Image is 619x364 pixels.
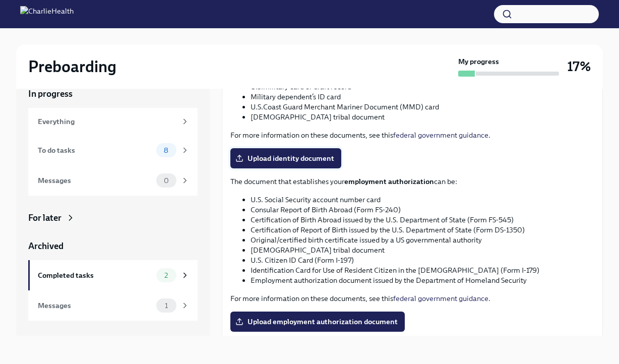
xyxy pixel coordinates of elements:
[28,240,198,252] a: Archived
[393,131,488,140] a: federal government guidance
[567,57,591,76] h3: 17%
[230,293,594,304] p: For more information on these documents, see this .
[158,177,175,185] span: 0
[230,176,594,187] p: The document that establishes your can be:
[251,205,594,215] li: Consular Report of Birth Abroad (Form FS-240)
[20,6,74,22] img: CharlieHealth
[251,102,594,112] li: U.S.Coast Guard Merchant Mariner Document (MMD) card
[28,108,198,135] a: Everything
[28,88,198,100] a: In progress
[251,112,594,122] li: [DEMOGRAPHIC_DATA] tribal document
[458,56,499,67] strong: My progress
[393,294,488,303] a: federal government guidance
[158,272,174,279] span: 2
[28,212,61,224] div: For later
[28,290,198,321] a: Messages1
[159,302,174,310] span: 1
[230,130,594,140] p: For more information on these documents, see this .
[237,153,334,163] span: Upload identity document
[28,135,198,165] a: To do tasks8
[28,212,198,224] a: For later
[230,148,341,168] label: Upload identity document
[251,215,594,225] li: Certification of Birth Abroad issued by the U.S. Department of State (Form FS-545)
[158,147,174,154] span: 8
[28,56,116,77] h2: Preboarding
[251,275,594,285] li: Employment authorization document issued by the Department of Homeland Security
[230,312,405,332] label: Upload employment authorization document
[28,260,198,290] a: Completed tasks2
[251,255,594,265] li: U.S. Citizen ID Card (Form I-197)
[38,145,152,156] div: To do tasks
[38,175,152,186] div: Messages
[38,270,152,281] div: Completed tasks
[344,177,434,186] strong: employment authorization
[251,195,594,205] li: U.S. Social Security account number card
[38,300,152,311] div: Messages
[251,235,594,245] li: Original/certified birth certificate issued by a US governmental authority
[251,245,594,255] li: [DEMOGRAPHIC_DATA] tribal document
[237,317,398,327] span: Upload employment authorization document
[28,165,198,196] a: Messages0
[251,92,594,102] li: Military dependent’s ID card
[251,265,594,275] li: Identification Card for Use of Resident Citizen in the [DEMOGRAPHIC_DATA] (Form I-179)
[251,225,594,235] li: Certification of Report of Birth issued by the U.S. Department of State (Form DS-1350)
[38,116,176,127] div: Everything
